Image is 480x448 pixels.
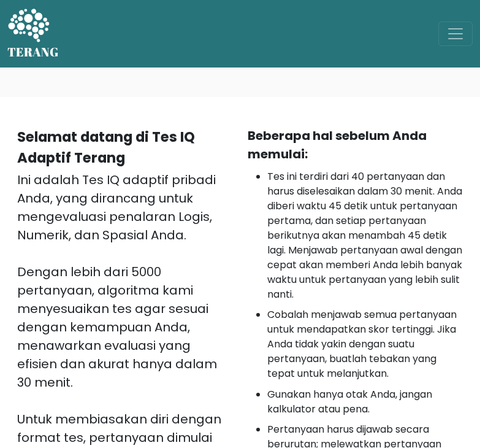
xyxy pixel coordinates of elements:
[438,21,473,46] button: Alihkan navigasi
[267,307,457,380] font: Cobalah menjawab semua pertanyaan untuk mendapatkan skor tertinggi. Jika Anda tidak yakin dengan ...
[17,263,217,391] font: Dengan lebih dari 5000 pertanyaan, algoritma kami menyesuaikan tes agar sesuai dengan kemampuan A...
[17,127,195,168] font: Selamat datang di Tes IQ Adaptif Terang
[7,44,58,60] font: TERANG
[248,127,427,163] font: Beberapa hal sebelum Anda memulai:
[17,171,216,244] font: Ini adalah Tes IQ adaptif pribadi Anda, yang dirancang untuk mengevaluasi penalaran Logis, Numeri...
[7,5,58,63] a: TERANG
[267,169,462,301] font: Tes ini terdiri dari 40 pertanyaan dan harus diselesaikan dalam 30 menit. Anda diberi waktu 45 de...
[267,387,432,416] font: Gunakan hanya otak Anda, jangan kalkulator atau pena.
